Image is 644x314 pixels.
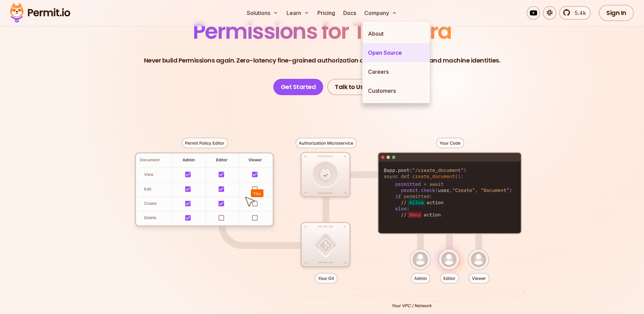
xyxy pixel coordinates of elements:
[571,9,586,17] span: 5.4k
[284,6,312,20] button: Learn
[341,6,359,20] a: Docs
[599,5,634,21] a: Sign In
[273,79,324,95] a: Get Started
[362,6,400,20] button: Company
[363,43,430,62] a: Open Source
[244,6,281,20] button: Solutions
[7,1,73,24] img: Permit logo
[193,16,452,46] span: Permissions for The AI Era
[363,24,430,43] a: About
[363,81,430,100] a: Customers
[363,62,430,81] a: Careers
[315,6,338,20] a: Pricing
[144,56,500,65] p: Never build Permissions again. Zero-latency fine-grained authorization as a service for human and...
[327,79,371,95] a: Talk to Us
[559,6,591,20] a: 5.4k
